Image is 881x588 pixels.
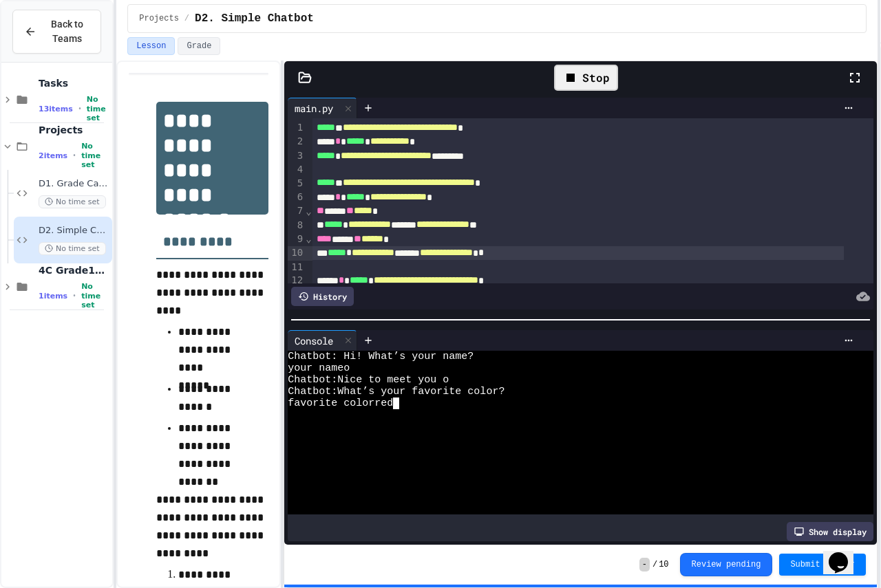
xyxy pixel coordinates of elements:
span: No time set [81,142,109,169]
div: 3 [288,149,305,163]
span: 10 [659,559,668,570]
span: - [639,558,650,571]
span: your nameo [288,362,350,374]
div: 8 [288,219,305,232]
span: • [78,103,81,114]
span: Chatbot:Nice to meet you o [288,374,449,386]
span: 13 items [39,105,73,113]
div: 1 [288,121,305,135]
span: 1 items [39,292,67,301]
div: 9 [288,232,305,246]
button: Submit Answer [779,554,866,576]
div: 12 [288,274,305,287]
span: Back to Teams [45,17,89,46]
div: main.py [288,101,340,116]
span: D2. Simple Chatbot [195,10,314,27]
span: favorite colorred [288,398,393,409]
span: No time set [87,95,109,122]
span: D2. Simple Chatbot [39,225,109,237]
div: Console [288,334,340,348]
span: Submit Answer [790,559,855,570]
button: Review pending [680,553,773,576]
div: 7 [288,204,305,218]
div: 4 [288,163,305,177]
span: No time set [39,242,106,255]
span: D1. Grade Calculator [39,178,109,190]
span: Fold line [305,233,312,244]
div: 5 [288,177,305,190]
span: Projects [139,13,179,24]
div: 6 [288,190,305,204]
div: Console [288,330,357,351]
div: Stop [554,65,618,91]
button: Back to Teams [12,10,101,54]
div: History [291,287,354,306]
span: Fold line [305,206,312,217]
button: Lesson [127,37,175,55]
div: 2 [288,135,305,149]
span: Chatbot: Hi! What’s your name? [288,351,474,362]
span: / [184,13,189,24]
span: Projects [39,124,109,136]
span: No time set [39,195,106,208]
span: 2 items [39,151,67,160]
span: Chatbot:What’s your favorite color? [288,386,505,398]
iframe: chat widget [823,533,867,574]
span: No time set [81,282,109,309]
div: 11 [288,261,305,274]
span: 4C Grade12s ONLY [39,264,109,276]
div: Show display [787,522,873,541]
span: • [73,290,76,301]
span: Tasks [39,77,109,89]
div: main.py [288,98,357,118]
div: 10 [288,246,305,260]
button: Grade [178,37,220,55]
span: • [73,150,76,161]
span: / [652,559,657,570]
